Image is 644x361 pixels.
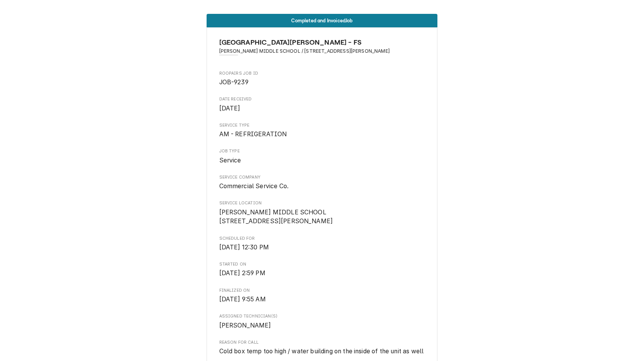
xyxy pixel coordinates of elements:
span: Scheduled For [219,243,425,252]
div: Scheduled For [219,236,425,252]
span: JOB-9239 [219,79,249,86]
span: Service Location [219,200,425,206]
div: Date Received [219,96,425,113]
span: [DATE] [219,105,240,112]
span: [DATE] 2:59 PM [219,269,265,277]
span: Assigned Technician(s) [219,321,425,330]
span: Scheduled For [219,236,425,242]
span: Name [219,37,425,48]
span: Cold box temp too high / water building on the inside of the unit as well [219,348,424,355]
span: Service Location [219,208,425,226]
div: Client Information [219,37,425,61]
div: Roopairs Job ID [219,70,425,87]
span: [PERSON_NAME] MIDDLE SCHOOL [STREET_ADDRESS][PERSON_NAME] [219,209,333,225]
span: Reason For Call [219,347,425,356]
span: Started On [219,261,425,267]
span: Commercial Service Co. [219,182,289,190]
span: Service Company [219,174,425,180]
div: Service Location [219,200,425,226]
div: Finalized On [219,287,425,304]
div: Assigned Technician(s) [219,313,425,330]
span: Job Type [219,156,425,165]
span: Service Type [219,130,425,139]
span: Service Company [219,182,425,191]
div: Service Company [219,174,425,191]
div: Status [207,14,437,27]
span: Service [219,157,241,164]
span: Finalized On [219,287,425,294]
span: Service Type [219,122,425,129]
div: Reason For Call [219,339,425,356]
div: Started On [219,261,425,278]
span: Started On [219,269,425,278]
span: [DATE] 9:55 AM [219,296,266,303]
span: AM - REFRIGERATION [219,130,287,138]
span: Assigned Technician(s) [219,313,425,319]
span: Address [219,48,425,55]
span: Job Type [219,148,425,154]
span: Date Received [219,104,425,113]
span: Roopairs Job ID [219,78,425,87]
span: Reason For Call [219,339,425,346]
div: Job Type [219,148,425,165]
span: Finalized On [219,295,425,304]
span: Date Received [219,96,425,102]
span: [PERSON_NAME] [219,322,271,329]
span: Roopairs Job ID [219,70,425,77]
div: Service Type [219,122,425,139]
span: Completed and Invoiced Job [291,18,352,23]
span: [DATE] 12:30 PM [219,244,269,251]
